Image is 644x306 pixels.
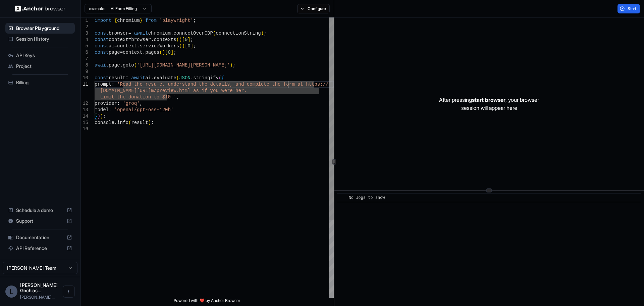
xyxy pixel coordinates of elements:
span: ; [103,114,106,119]
span: ( [134,62,137,68]
span: result [109,75,125,81]
div: 4 [80,37,88,43]
span: = [125,75,128,81]
span: browser [109,31,128,36]
span: pages [145,50,159,55]
span: . [114,120,117,125]
span: import [95,18,111,23]
span: = [128,31,131,36]
span: ( [176,75,179,81]
span: ai [109,43,114,49]
span: ( [128,120,131,125]
span: ; [173,50,176,55]
div: L [5,286,17,298]
span: Session History [16,36,72,42]
span: evaluate [154,75,176,81]
span: page [109,50,120,55]
span: chromium [148,31,171,36]
img: Anchor Logo [15,5,65,12]
div: 11 [80,81,88,88]
span: . [137,43,140,49]
span: ​ [340,194,344,201]
span: const [95,31,109,36]
span: result [131,120,148,125]
div: 16 [80,126,88,132]
span: provider [95,101,117,106]
span: = [128,37,131,42]
span: serviceWorkers [140,43,179,49]
span: ; [264,31,266,36]
div: API Keys [5,50,75,61]
span: [DOMAIN_NAME][URL] [100,88,151,93]
span: Start [628,6,637,11]
span: const [95,37,109,42]
button: Open menu [63,286,75,298]
div: 6 [80,49,88,56]
span: = [114,43,117,49]
span: Documentation [16,234,64,241]
button: Configure [297,4,330,13]
span: 0 [185,37,187,42]
div: 10 [80,75,88,81]
span: Billing [16,79,72,86]
span: 'groq' [123,101,140,106]
span: . [171,31,173,36]
span: 'openai/gpt-oss-120b' [114,107,173,113]
span: ) [179,37,182,42]
span: ) [97,114,100,119]
span: Limit the donation to $10.' [100,94,176,100]
span: . [120,62,123,68]
span: ; [151,120,154,125]
span: No logs to show [349,195,385,200]
span: ] [187,37,190,42]
span: . [151,75,154,81]
div: Session History [5,34,75,44]
span: context [123,50,143,55]
span: chromium [117,18,140,23]
span: . [143,50,145,55]
span: const [95,50,109,55]
div: Support [5,216,75,226]
span: connectOverCDP [173,31,213,36]
span: ) [100,114,103,119]
span: connectionString [216,31,261,36]
div: Browser Playground [5,23,75,34]
span: : [109,107,111,113]
span: ; [193,18,196,23]
div: 8 [80,62,88,69]
span: API Keys [16,52,72,59]
span: Lasha Gochiashvili [20,282,58,293]
span: Schedule a demo [16,207,64,214]
span: ( [219,75,221,81]
p: After pressing , your browser session will appear here [439,96,539,112]
span: Browser Playground [16,25,72,32]
div: 15 [80,120,88,126]
span: page [109,62,120,68]
span: start browser [472,96,505,103]
span: ( [159,50,162,55]
span: 0 [168,50,170,55]
span: const [95,75,109,81]
span: Project [16,63,72,70]
span: ) [162,50,165,55]
span: 'playwright' [159,18,193,23]
span: : [117,101,120,106]
button: Start [618,4,640,13]
span: : [111,82,114,87]
span: context [109,37,128,42]
span: const [95,43,109,49]
span: ) [148,120,151,125]
span: console [95,120,114,125]
span: Powered with ❤️ by Anchor Browser [174,298,240,306]
div: 12 [80,100,88,107]
span: ( [176,37,179,42]
span: context [117,43,137,49]
span: ; [191,37,193,42]
span: browser [131,37,151,42]
span: ] [191,43,193,49]
span: ] [171,50,173,55]
span: await [95,62,109,68]
span: await [131,75,145,81]
span: goto [123,62,134,68]
span: info [117,120,128,125]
